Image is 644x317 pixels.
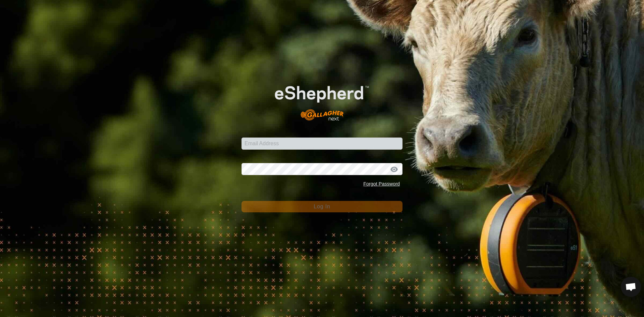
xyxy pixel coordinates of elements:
div: Open chat [621,277,641,297]
img: E-shepherd Logo [258,72,386,127]
span: Log In [314,204,330,209]
input: Email Address [241,138,402,150]
button: Log In [241,201,402,212]
a: Forgot Password [363,181,400,187]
